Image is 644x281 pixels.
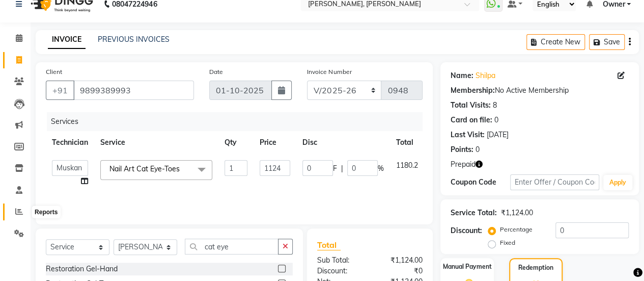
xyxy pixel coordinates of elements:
[500,238,515,247] label: Fixed
[443,262,492,271] label: Manual Payment
[451,130,485,140] div: Last Visit:
[254,131,296,154] th: Price
[218,131,254,154] th: Qty
[451,225,482,236] div: Discount:
[32,206,60,218] div: Reports
[487,130,509,140] div: [DATE]
[493,100,497,111] div: 8
[451,208,497,218] div: Service Total:
[451,70,473,81] div: Name:
[310,255,370,266] div: Sub Total:
[451,85,629,96] div: No Active Membership
[46,264,118,274] div: Restoration Gel-Hand
[518,263,553,272] label: Redemption
[47,112,430,131] div: Services
[46,131,94,154] th: Technician
[494,115,498,125] div: 0
[526,34,585,50] button: Create New
[180,164,184,173] a: x
[317,240,341,250] span: Total
[451,159,475,170] span: Prepaid
[109,164,180,173] span: Nail Art Cat Eye-Toes
[370,266,430,276] div: ₹0
[451,177,510,188] div: Coupon Code
[46,67,62,76] label: Client
[510,174,599,190] input: Enter Offer / Coupon Code
[589,34,625,50] button: Save
[98,35,170,44] a: PREVIOUS INVOICES
[370,255,430,266] div: ₹1,124.00
[48,31,86,49] a: INVOICE
[378,163,384,174] span: %
[500,225,533,234] label: Percentage
[390,131,424,154] th: Total
[73,81,194,100] input: Search by Name/Mobile/Email/Code
[341,163,343,174] span: |
[296,131,390,154] th: Disc
[46,81,74,100] button: +91
[501,208,533,218] div: ₹1,124.00
[475,144,480,155] div: 0
[451,144,473,155] div: Points:
[451,100,491,111] div: Total Visits:
[185,239,278,254] input: Search or Scan
[451,85,495,96] div: Membership:
[475,70,495,81] a: Shilpa
[396,161,418,170] span: 1180.2
[307,67,351,76] label: Invoice Number
[603,175,632,190] button: Apply
[209,67,223,76] label: Date
[451,115,492,125] div: Card on file:
[94,131,218,154] th: Service
[310,266,370,276] div: Discount:
[333,163,337,174] span: F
